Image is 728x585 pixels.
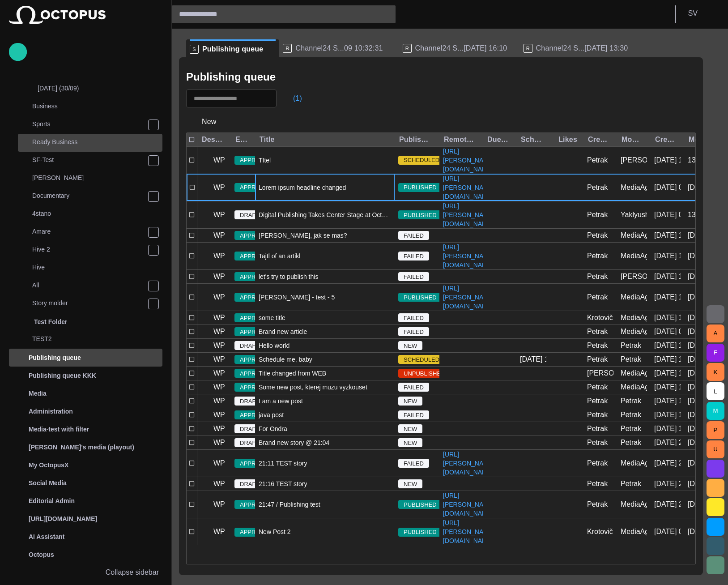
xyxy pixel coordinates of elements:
span: FAILED [398,328,429,337]
div: Vasyliev [621,272,647,282]
img: Octopus News Room [9,6,106,24]
div: Petrak [587,424,608,434]
div: Petrak [587,410,608,420]
div: 09/09/2026 10:39 [520,354,546,364]
a: [URL][PERSON_NAME][DOMAIN_NAME] [439,450,498,477]
div: MediaAgent [621,368,647,378]
div: Media-test with filter [9,420,162,438]
button: P [707,421,724,439]
div: SPublishing queue [186,39,279,57]
p: Story molder [32,299,148,307]
div: Petrak [621,396,641,406]
p: Octopus [29,550,54,559]
div: Publishing queue [9,349,162,367]
span: some title [259,313,285,322]
a: [URL][PERSON_NAME][DOMAIN_NAME] [439,518,498,545]
span: NEW [398,425,422,434]
p: WP [213,209,225,220]
p: WP [213,478,225,489]
p: Ready Business [32,137,162,146]
span: Some new post, kterej muzu vyzkouset [259,383,367,392]
span: Title changed from WEB [259,369,326,378]
p: Collapse sidebar [106,567,159,578]
p: Sports [32,120,148,128]
div: Petrak [587,183,608,192]
div: Hive [14,259,162,277]
div: Petrak [587,292,608,302]
span: FAILED [398,273,429,282]
span: FAILED [398,231,429,240]
p: Hive [32,263,162,272]
p: Social Media [29,478,67,487]
a: [URL][PERSON_NAME][DOMAIN_NAME] [439,491,498,518]
span: DRAFT [234,439,264,448]
span: APPROVED [234,328,277,337]
button: Collapse sidebar [9,564,162,581]
p: WP [213,499,225,510]
div: 04/09 18:20 [654,231,681,240]
div: Octopus [9,546,162,564]
button: (1) [280,90,306,107]
span: APPROVED [234,528,277,537]
p: R [524,44,532,53]
p: Test Folder [34,317,67,326]
p: Publishing queue KKK [29,371,96,380]
div: RChannel24 S...[DATE] 13:30 [520,39,641,57]
span: APPROVED [234,411,277,420]
div: Petrak [587,251,608,261]
span: APPROVED [234,231,277,240]
span: DRAFT [234,211,264,220]
span: PUBLISHED [398,500,442,509]
div: RChannel24 S...[DATE] 16:10 [399,39,520,57]
p: SF-Test [32,155,148,164]
div: 08/09 10:17 [654,341,681,350]
span: Ahoj kamo, jak se mas? [259,231,347,240]
div: Documentary [14,188,162,205]
div: AI Assistant [9,528,162,546]
div: Yaklyushyn [621,210,647,220]
p: WP [213,368,225,379]
p: WP [213,396,225,406]
a: [URL][PERSON_NAME][DOMAIN_NAME] [439,243,498,269]
div: Petrak [621,424,641,434]
span: NEW [398,342,422,350]
div: MediaAgent [621,251,647,261]
div: 4stano [14,205,162,223]
span: APPROVED [234,293,277,302]
div: MediaAgent [621,313,647,323]
div: Petrak [587,354,608,364]
div: Modified by [622,135,643,144]
p: [URL][DOMAIN_NAME] [29,514,97,523]
span: FAILED [398,314,429,323]
div: Petrak [587,396,608,406]
span: DRAFT [234,342,264,350]
p: WP [213,354,225,365]
div: Story molder [14,295,162,313]
div: Publishing status [399,135,432,144]
div: Petrak [621,354,641,364]
p: My OctopusX [29,461,68,470]
div: 08/09 21:16 [654,479,681,489]
div: [DATE] (30/09) [20,80,162,98]
p: Amare [32,227,148,236]
div: [PERSON_NAME] [14,170,162,188]
div: Vasyliev [621,155,647,165]
div: 05/09 15:52 [654,272,681,282]
div: Created [655,135,677,144]
div: Petrak [587,458,608,468]
p: WP [213,382,225,393]
div: Petrak [587,500,608,509]
span: Lorem ipsum headline changed [259,183,346,192]
p: AI Assistant [29,532,64,541]
div: 03/09 16:55 [654,155,681,165]
div: MediaAgent [621,231,647,240]
div: Petrak [587,382,608,392]
span: New Post 2 [259,527,291,536]
p: WP [213,312,225,323]
p: WP [213,526,225,537]
span: APPROVED [234,183,277,192]
div: 08/09 21:47 [654,500,681,509]
div: SF-Test [14,152,162,170]
div: Petrak [587,438,608,448]
span: APPROVED [234,273,277,282]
